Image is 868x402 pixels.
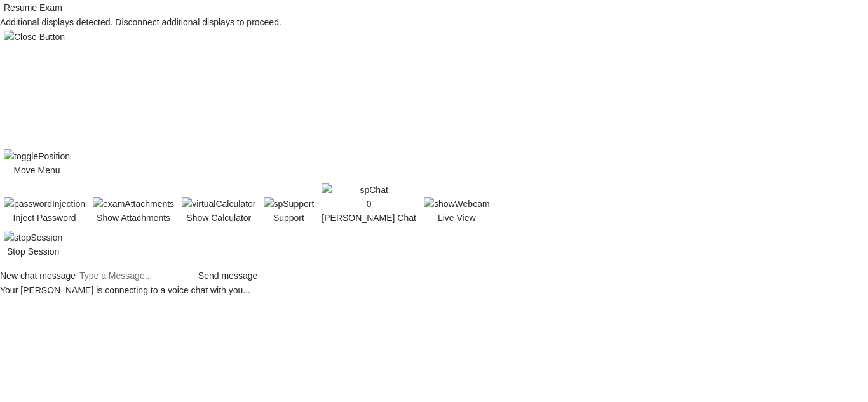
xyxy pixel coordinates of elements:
img: showWebcam [424,197,490,211]
button: spChat0[PERSON_NAME] Chat [318,182,420,225]
p: Inject Password [4,211,85,225]
p: Support [264,211,315,225]
p: Live View [424,211,490,225]
button: Send message [194,268,261,283]
button: Show Attachments [89,196,178,225]
img: spSupport [264,197,315,211]
img: stopSession [4,231,62,245]
p: Stop Session [4,245,62,258]
p: [PERSON_NAME] Chat [322,211,416,225]
span: Send message [198,271,257,281]
button: Show Calculator [178,196,259,225]
img: spChat [322,183,416,197]
p: Show Attachments [93,211,174,225]
div: 0 [322,197,416,211]
img: togglePosition [4,149,70,163]
img: passwordInjection [4,197,85,211]
img: examAttachments [93,197,174,211]
p: Move Menu [4,163,70,177]
img: virtualCalculator [182,197,255,211]
input: Type a Message... [78,268,192,283]
button: Support [260,196,318,225]
p: Show Calculator [182,211,255,225]
button: Live View [420,196,494,225]
img: Close Button [4,30,65,44]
